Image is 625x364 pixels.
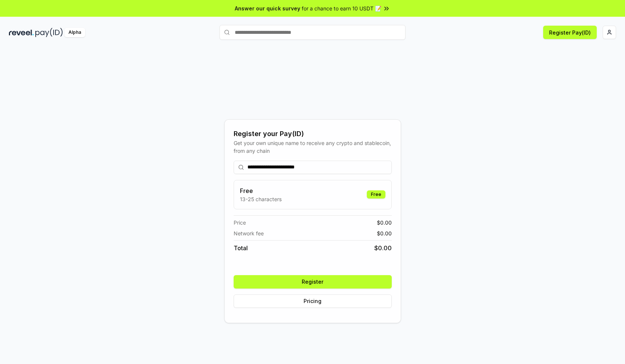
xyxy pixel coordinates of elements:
h3: Free [240,186,282,195]
div: Alpha [64,28,85,37]
span: Network fee [234,229,264,237]
div: Register your Pay(ID) [234,129,392,139]
img: reveel_dark [9,28,34,37]
img: pay_id [35,28,63,37]
button: Register [234,275,392,289]
span: Total [234,244,248,252]
span: Answer our quick survey [235,4,300,12]
span: for a chance to earn 10 USDT 📝 [302,4,381,12]
span: Price [234,219,246,226]
span: $ 0.00 [377,229,392,237]
button: Pricing [234,294,392,308]
p: 13-25 characters [240,195,282,203]
div: Free [367,190,385,199]
div: Get your own unique name to receive any crypto and stablecoin, from any chain [234,139,392,155]
span: $ 0.00 [377,219,392,226]
button: Register Pay(ID) [543,26,597,39]
span: $ 0.00 [374,244,392,252]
